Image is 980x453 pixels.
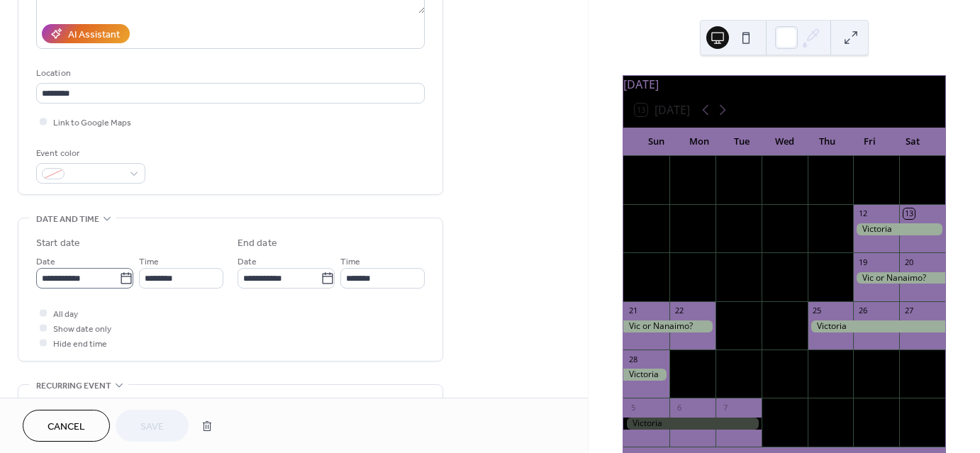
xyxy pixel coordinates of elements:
div: 10 [857,402,868,413]
div: 31 [628,160,638,171]
div: 6 [674,402,684,413]
div: Sat [891,128,934,156]
div: Vic or Nanaimo? [623,320,715,332]
div: 20 [903,257,914,267]
div: Victoria [623,369,669,381]
div: 28 [628,354,638,364]
div: 3 [857,354,868,364]
div: 8 [766,402,776,413]
div: 4 [903,354,914,364]
div: 10 [766,208,776,219]
div: Victoria [623,418,761,430]
div: 29 [674,354,684,364]
div: Sun [635,128,677,156]
div: Fri [848,128,891,156]
div: 30 [720,354,730,364]
div: 9 [812,402,823,413]
div: [DATE] [623,76,945,93]
div: 25 [812,306,823,316]
div: 4 [812,160,823,171]
button: Cancel [23,410,110,442]
div: 5 [857,160,868,171]
div: 2 [720,160,730,171]
div: 12 [857,208,868,219]
div: Victoria [808,320,945,332]
div: Location [36,66,422,81]
div: 16 [720,257,730,267]
div: 2 [812,354,823,364]
div: Vic or Nanaimo? [853,272,945,284]
span: Time [139,255,159,269]
button: AI Assistant [42,24,130,43]
div: 26 [857,306,868,316]
span: Date and time [36,212,99,227]
div: End date [238,236,277,251]
div: 9 [720,208,730,219]
span: Hide end time [53,337,107,352]
div: 17 [766,257,776,267]
div: Mon [677,128,720,156]
div: 1 [674,160,684,171]
div: 6 [903,160,914,171]
span: All day [53,307,78,322]
div: 7 [720,402,730,413]
div: Thu [806,128,848,156]
div: 22 [674,306,684,316]
div: 3 [766,160,776,171]
div: 8 [674,208,684,219]
span: Link to Google Maps [53,116,131,130]
div: 11 [812,208,823,219]
div: Wed [763,128,806,156]
div: 24 [766,306,776,316]
span: Show date only [53,322,111,337]
div: 11 [903,402,914,413]
div: 14 [628,257,638,267]
div: Start date [36,236,80,251]
div: 18 [812,257,823,267]
div: 27 [903,306,914,316]
span: Recurring event [36,379,111,393]
div: 15 [674,257,684,267]
div: 5 [628,402,638,413]
span: Date [238,255,257,269]
div: 23 [720,306,730,316]
span: Cancel [48,420,85,435]
div: 7 [628,208,638,219]
span: Time [340,255,360,269]
div: 19 [857,257,868,267]
div: AI Assistant [68,28,120,43]
div: Event color [36,146,143,161]
div: 21 [628,306,638,316]
div: 13 [903,208,914,219]
div: Tue [720,128,763,156]
span: Date [36,255,55,269]
div: 1 [766,354,776,364]
div: Victoria [853,223,945,235]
